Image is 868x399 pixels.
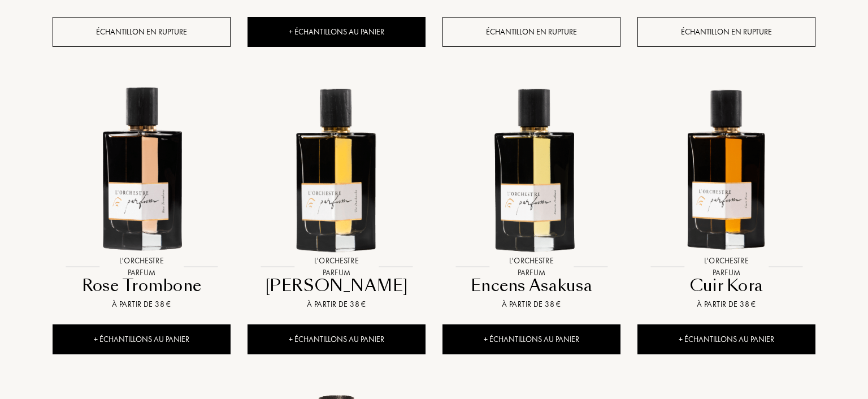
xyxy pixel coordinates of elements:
div: À partir de 38 € [642,298,811,310]
div: + Échantillons au panier [442,324,620,354]
div: + Échantillons au panier [248,17,426,47]
div: À partir de 38 € [57,298,226,310]
a: Thé Darbouka L'Orchestre ParfumL'Orchestre Parfum[PERSON_NAME]À partir de 38 € [248,67,426,324]
img: Encens Asakusa L'Orchestre Parfum [444,79,619,255]
div: Échantillon en rupture [442,17,620,47]
img: Rose Trombone L'Orchestre Parfum [54,79,229,255]
img: Cuir Kora L'Orchestre Parfum [639,79,814,255]
div: Échantillon en rupture [637,17,815,47]
div: À partir de 38 € [252,298,421,310]
div: À partir de 38 € [447,298,616,310]
div: + Échantillons au panier [637,324,815,354]
a: Cuir Kora L'Orchestre ParfumL'Orchestre ParfumCuir KoraÀ partir de 38 € [637,67,815,324]
img: Thé Darbouka L'Orchestre Parfum [249,79,424,255]
a: Rose Trombone L'Orchestre ParfumL'Orchestre ParfumRose TromboneÀ partir de 38 € [53,67,231,324]
div: + Échantillons au panier [53,324,231,354]
a: Encens Asakusa L'Orchestre ParfumL'Orchestre ParfumEncens AsakusaÀ partir de 38 € [442,67,620,324]
div: + Échantillons au panier [248,324,426,354]
div: Échantillon en rupture [53,17,231,47]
